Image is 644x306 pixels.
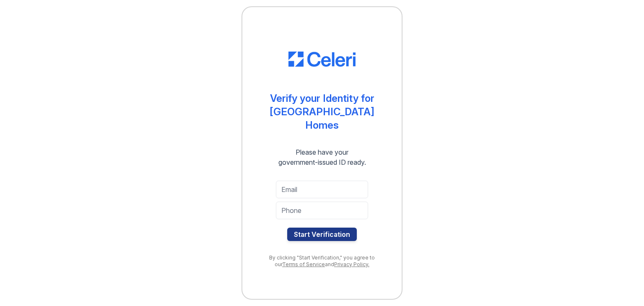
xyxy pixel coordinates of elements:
[287,228,357,241] button: Start Verification
[334,261,369,267] a: Privacy Policy.
[263,147,381,167] div: Please have your government-issued ID ready.
[276,202,368,219] input: Phone
[276,181,368,198] input: Email
[259,254,385,268] div: By clicking "Start Verification," you agree to our and
[288,52,356,67] img: CE_Logo_Blue-a8612792a0a2168367f1c8372b55b34899dd931a85d93a1a3d3e32e68fde9ad4.png
[282,261,325,267] a: Terms of Service
[259,92,385,132] div: Verify your Identity for [GEOGRAPHIC_DATA] Homes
